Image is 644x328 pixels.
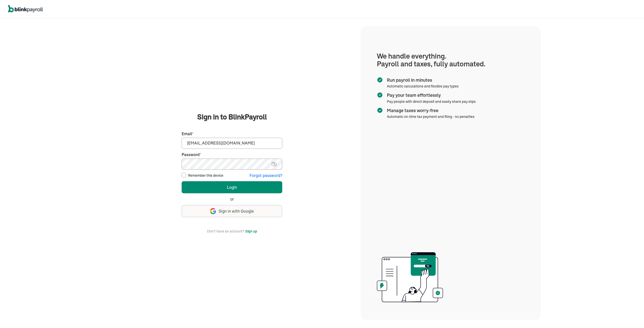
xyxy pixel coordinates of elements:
[197,112,267,122] span: Sign in to BlinkPayroll
[182,181,282,193] button: Login
[182,152,282,158] label: Password
[230,196,234,202] span: or
[377,77,383,83] img: checkmark
[250,173,282,178] button: Forgot password?
[245,228,257,234] button: Sign up
[377,92,383,98] img: checkmark
[188,173,223,178] label: Remember this device
[377,52,525,68] h1: We handle everything. Payroll and taxes, fully automated.
[210,208,216,214] img: google
[271,161,277,167] img: eye
[387,107,472,114] span: Manage taxes worry-free
[8,5,43,13] img: logo
[619,304,644,328] iframe: Chat Widget
[182,138,282,149] input: Your email address
[182,131,282,137] label: Email
[387,99,476,104] span: Pay people with direct deposit and easily share pay slips
[207,228,244,234] span: Don't have an account?
[387,77,457,83] span: Run payroll in minutes
[387,92,474,99] span: Pay your team effortlessly
[377,251,443,304] img: illustration
[387,84,459,88] span: Automatic calculations and flexible pay types
[387,114,474,119] span: Automatic on-time tax payment and filing - no penalties
[377,107,383,113] img: checkmark
[219,208,254,214] span: Sign in with Google
[182,205,282,217] button: Sign in with Google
